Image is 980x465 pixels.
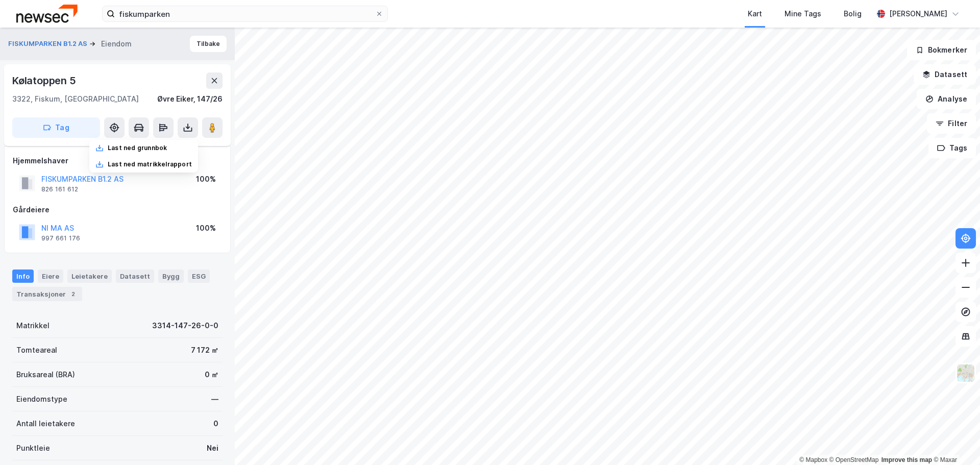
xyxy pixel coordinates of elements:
div: Kølatoppen 5 [12,72,78,89]
a: Improve this map [881,456,932,463]
div: 997 661 176 [41,234,80,242]
div: Bygg [158,270,184,283]
div: Antall leietakere [16,418,75,430]
div: 7 172 ㎡ [191,344,218,356]
div: Mine Tags [785,8,821,20]
div: Nei [207,442,218,454]
div: Hjemmelshaver [13,155,222,167]
button: Analyse [917,89,976,109]
div: Info [12,270,34,283]
button: Tags [928,138,976,158]
input: Søk på adresse, matrikkel, gårdeiere, leietakere eller personer [115,6,375,21]
iframe: Chat Widget [929,416,980,465]
div: Datasett [116,270,154,283]
div: Leietakere [67,270,112,283]
div: Last ned grunnbok [108,144,167,152]
div: Matrikkel [16,320,50,332]
div: Tomteareal [16,344,57,356]
div: 100% [196,222,216,234]
div: 826 161 612 [41,185,78,193]
div: 0 [213,418,218,430]
div: Bolig [844,8,862,20]
button: FISKUMPARKEN B1.2 AS [8,39,89,49]
div: — [211,393,218,405]
button: Filter [927,113,976,134]
div: [PERSON_NAME] [889,8,947,20]
div: Bruksareal (BRA) [16,369,75,381]
a: OpenStreetMap [829,456,879,463]
div: Punktleie [16,442,50,454]
div: ESG [188,270,210,283]
div: Last ned matrikkelrapport [108,160,192,168]
button: Tilbake [190,36,227,52]
div: 0 ㎡ [205,369,218,381]
div: Gårdeiere [13,204,222,216]
button: Datasett [914,64,976,85]
a: Mapbox [799,456,827,463]
div: Eiendom [101,38,132,50]
button: Tag [12,117,100,138]
button: Bokmerker [907,40,976,60]
div: Eiendomstype [16,393,67,405]
div: Kart [748,8,762,20]
div: Transaksjoner [12,287,82,301]
div: 3314-147-26-0-0 [152,320,218,332]
div: Eiere [38,270,63,283]
img: newsec-logo.f6e21ccffca1b3a03d2d.png [16,5,78,22]
div: 100% [196,173,216,185]
div: 3322, Fiskum, [GEOGRAPHIC_DATA] [12,93,139,105]
img: Z [956,363,975,383]
div: Øvre Eiker, 147/26 [157,93,223,105]
div: 2 [68,289,78,299]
